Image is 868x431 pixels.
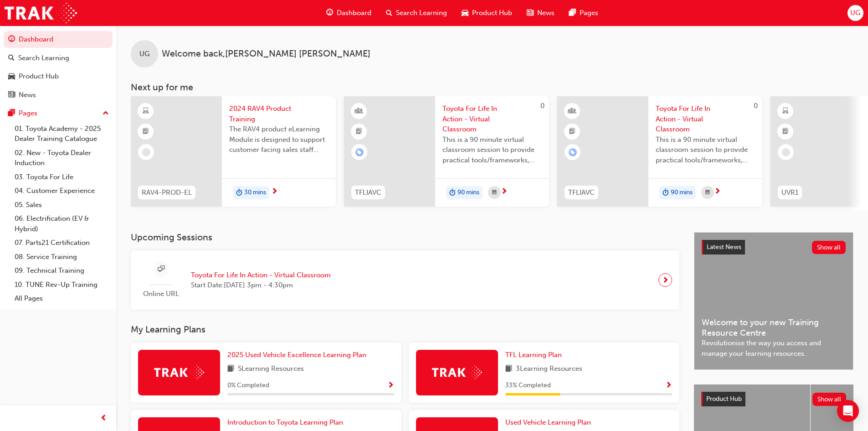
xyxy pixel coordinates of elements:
span: prev-icon [100,413,107,424]
a: Used Vehicle Learning Plan [505,417,595,428]
a: 03. Toyota For Life [11,170,113,184]
span: Welcome to your new Training Resource Centre [702,317,846,338]
span: learningResourceType_ELEARNING-icon [782,105,789,117]
span: UVR1 [781,187,798,198]
a: Latest NewsShow all [702,240,846,254]
span: duration-icon [449,187,456,199]
span: 3 Learning Resources [516,363,582,375]
span: Pages [580,8,598,18]
a: All Pages [11,291,113,306]
span: UG [850,8,860,18]
span: Product Hub [472,8,512,18]
span: This is a 90 minute virtual classroom session to provide practical tools/frameworks, behaviours a... [442,135,542,166]
a: Product HubShow all [701,392,846,406]
span: car-icon [8,73,15,81]
a: 10. TUNE Rev-Up Training [11,278,113,292]
span: booktick-icon [782,126,789,138]
span: 33 % Completed [505,380,551,391]
span: Revolutionise the way you access and manage your learning resources. [702,338,846,358]
a: news-iconNews [519,4,562,22]
button: UG [847,5,863,21]
span: 0 [754,102,758,110]
a: Latest NewsShow allWelcome to your new Training Resource CentreRevolutionise the way you access a... [694,232,853,370]
span: Toyota For Life In Action - Virtual Classroom [656,104,755,135]
a: Online URLToyota For Life In Action - Virtual ClassroomStart Date:[DATE] 3pm - 4:30pm [138,258,672,303]
span: next-icon [501,188,508,196]
span: calendar-icon [492,187,497,198]
a: pages-iconPages [562,4,606,22]
span: booktick-icon [569,126,575,138]
span: TFL Learning Plan [505,351,562,359]
span: book-icon [505,363,512,375]
span: guage-icon [8,36,15,44]
span: pages-icon [569,7,576,19]
span: search-icon [386,7,392,19]
span: Dashboard [337,8,371,18]
span: learningResourceType_ELEARNING-icon [143,105,149,117]
a: car-iconProduct Hub [454,4,519,22]
span: car-icon [462,7,468,19]
span: next-icon [714,188,721,196]
button: Pages [4,105,113,122]
span: 0 % Completed [227,380,269,391]
span: 90 mins [457,187,479,198]
div: Open Intercom Messenger [837,400,859,422]
div: News [19,90,36,100]
span: learningRecordVerb_NONE-icon [782,148,790,156]
span: booktick-icon [143,126,149,138]
span: guage-icon [326,7,333,19]
a: search-iconSearch Learning [379,4,454,22]
span: learningResourceType_INSTRUCTOR_LED-icon [356,105,362,117]
h3: My Learning Plans [131,324,679,335]
span: 90 mins [671,187,693,198]
div: Search Learning [18,53,69,63]
a: TFL Learning Plan [505,350,565,360]
a: guage-iconDashboard [319,4,379,22]
h3: Upcoming Sessions [131,232,679,243]
a: 0TFLIAVCToyota For Life In Action - Virtual ClassroomThis is a 90 minute virtual classroom sessio... [344,96,549,207]
span: Show Progress [665,382,672,390]
span: booktick-icon [356,126,362,138]
div: Pages [19,108,37,119]
span: Latest News [707,243,741,251]
span: Show Progress [387,382,394,390]
span: RAV4-PROD-EL [142,187,192,198]
span: next-icon [662,274,669,286]
button: Show all [812,393,847,406]
span: 30 mins [244,187,266,198]
a: 02. New - Toyota Dealer Induction [11,146,113,170]
span: learningResourceType_INSTRUCTOR_LED-icon [569,105,575,117]
a: 06. Electrification (EV & Hybrid) [11,212,113,236]
span: news-icon [8,91,15,99]
span: This is a 90 minute virtual classroom session to provide practical tools/frameworks, behaviours a... [656,135,755,166]
a: 0TFLIAVCToyota For Life In Action - Virtual ClassroomThis is a 90 minute virtual classroom sessio... [557,96,762,207]
span: pages-icon [8,109,15,118]
span: up-icon [103,108,109,119]
span: UG [139,49,149,59]
a: 09. Technical Training [11,264,113,278]
span: news-icon [527,7,534,19]
a: Dashboard [4,31,113,48]
span: Search Learning [396,8,447,18]
a: Trak [5,3,77,23]
span: learningRecordVerb_NONE-icon [142,148,150,156]
span: learningRecordVerb_ENROLL-icon [569,148,577,156]
span: Welcome back , [PERSON_NAME] [PERSON_NAME] [162,49,370,59]
span: Toyota For Life In Action - Virtual Classroom [442,104,542,135]
button: DashboardSearch LearningProduct HubNews [4,29,113,105]
a: 08. Service Training [11,250,113,264]
a: News [4,87,113,104]
div: Product Hub [19,71,59,82]
span: 0 [540,102,544,110]
a: 07. Parts21 Certification [11,236,113,250]
span: 5 Learning Resources [238,363,304,375]
span: Introduction to Toyota Learning Plan [227,418,343,426]
a: Product Hub [4,68,113,85]
span: book-icon [227,363,234,375]
span: learningRecordVerb_ENROLL-icon [355,148,364,156]
a: 05. Sales [11,198,113,212]
span: calendar-icon [705,187,710,198]
span: The RAV4 product eLearning Module is designed to support customer facing sales staff with introdu... [229,124,329,155]
a: Search Learning [4,50,113,67]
